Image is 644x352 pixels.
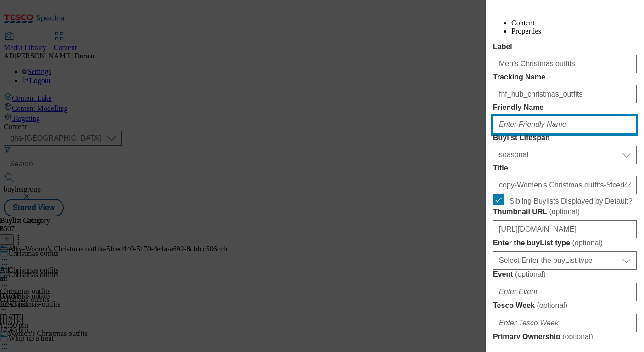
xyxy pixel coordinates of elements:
span: ( optional ) [537,301,567,309]
input: Enter Tracking Name [493,85,637,103]
input: Enter Label [493,55,637,73]
input: Enter Thumbnail URL [493,220,637,238]
label: Buylist Lifespan [493,134,637,142]
input: Enter Event [493,283,637,301]
span: Sibling Buylists Displayed by Default? [510,197,633,205]
li: Properties [511,27,637,35]
li: Content [511,19,637,27]
label: Event [493,270,637,279]
span: ( optional ) [562,333,593,341]
label: Friendly Name [493,103,637,112]
label: Tesco Week [493,301,637,310]
span: ( optional ) [549,208,580,216]
input: Enter Tesco Week [493,314,637,332]
span: ( optional ) [515,270,546,278]
span: ( optional ) [572,239,603,247]
label: Tracking Name [493,73,637,81]
label: Thumbnail URL [493,207,637,216]
label: Title [493,164,637,172]
label: Label [493,43,637,51]
label: Primary Ownership [493,332,637,341]
input: Enter Title [493,176,637,194]
label: Enter the buyList type [493,238,637,248]
input: Enter Friendly Name [493,115,637,134]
